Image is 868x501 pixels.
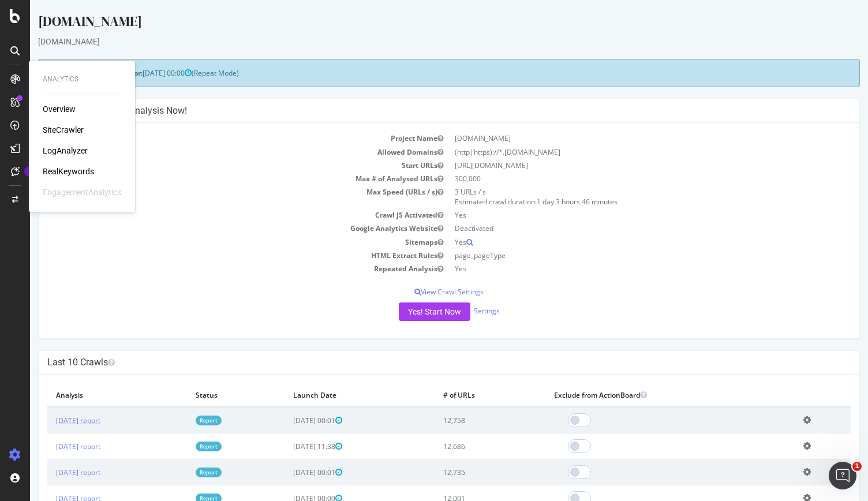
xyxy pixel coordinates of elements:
[17,145,419,159] td: Allowed Domains
[829,462,856,489] iframe: Intercom live chat
[17,68,113,78] strong: Next Launch Scheduled for:
[43,124,84,136] a: SiteCrawler
[17,132,419,145] td: Project Name
[507,197,588,207] span: 1 day 3 hours 46 minutes
[444,306,470,316] a: Settings
[43,166,94,177] a: RealKeywords
[17,262,419,275] td: Repeated Analysis
[43,186,121,198] div: EngagementAnalytics
[43,145,88,156] a: LogAnalyzer
[8,59,830,87] div: (Repeat Mode)
[166,442,192,451] a: Report
[17,357,821,368] h4: Last 10 Crawls
[43,103,76,115] a: Overview
[405,383,515,407] th: # of URLs
[17,235,419,249] td: Sitemaps
[852,462,862,471] span: 1
[166,468,192,477] a: Report
[8,12,830,36] div: [DOMAIN_NAME]
[157,383,255,407] th: Status
[405,459,515,485] td: 12,735
[263,468,312,477] span: [DATE] 00:01
[26,416,70,425] a: [DATE] report
[26,442,70,451] a: [DATE] report
[369,302,440,321] button: Yes! Start Now
[43,74,121,84] div: Analytics
[419,235,821,249] td: Yes
[166,416,192,425] a: Report
[24,166,35,177] div: Tooltip anchor
[419,262,821,275] td: Yes
[17,185,419,208] td: Max Speed (URLs / s)
[113,68,162,78] span: [DATE] 00:00
[17,287,821,297] p: View Crawl Settings
[419,222,821,235] td: Deactivated
[8,36,830,47] div: [DOMAIN_NAME]
[17,222,419,235] td: Google Analytics Website
[255,383,405,407] th: Launch Date
[419,249,821,262] td: page_pageType
[405,407,515,433] td: 12,758
[419,132,821,145] td: [DOMAIN_NAME]
[17,249,419,262] td: HTML Extract Rules
[263,416,312,425] span: [DATE] 00:01
[419,145,821,159] td: (http|https)://*.[DOMAIN_NAME]
[17,383,157,407] th: Analysis
[17,159,419,172] td: Start URLs
[17,172,419,185] td: Max # of Analysed URLs
[263,442,312,451] span: [DATE] 11:38
[26,468,70,477] a: [DATE] report
[515,383,765,407] th: Exclude from ActionBoard
[419,172,821,185] td: 300,000
[17,208,419,222] td: Crawl JS Activated
[419,159,821,172] td: [URL][DOMAIN_NAME]
[17,105,821,117] h4: Configure your New Analysis Now!
[419,185,821,208] td: 3 URLs / s Estimated crawl duration:
[419,208,821,222] td: Yes
[405,433,515,459] td: 12,686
